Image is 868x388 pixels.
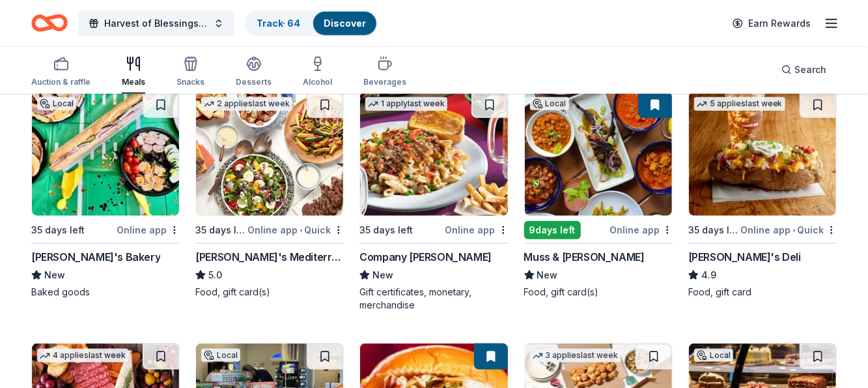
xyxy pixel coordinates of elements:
[31,8,68,38] a: Home
[31,51,91,94] button: Auction & raffle
[688,222,738,238] div: 35 days left
[688,91,837,299] a: Image for Jason's Deli5 applieslast week35 days leftOnline app•Quick[PERSON_NAME]'s Deli4.9Food, ...
[176,77,204,87] div: Snacks
[524,221,581,239] div: 9 days left
[31,286,180,299] div: Baked goods
[31,249,160,265] div: [PERSON_NAME]'s Bakery
[208,267,222,283] span: 5.0
[195,222,245,238] div: 35 days left
[363,51,406,94] button: Beverages
[359,249,492,265] div: Company [PERSON_NAME]
[524,91,673,299] a: Image for Muss & Turner'sLocal9days leftOnline appMuss & [PERSON_NAME]NewFood, gift card(s)
[201,97,292,111] div: 2 applies last week
[37,349,128,363] div: 4 applies last week
[524,286,673,299] div: Food, gift card(s)
[725,12,819,35] a: Earn Rewards
[32,92,179,216] img: Image for Henri's Bakery
[37,97,76,110] div: Local
[359,222,413,238] div: 35 days left
[257,18,300,29] a: Track· 64
[245,10,378,37] button: Track· 64Discover
[236,51,272,94] button: Desserts
[792,225,795,235] span: •
[176,51,204,94] button: Snacks
[537,267,558,283] span: New
[196,92,343,216] img: Image for Taziki's Mediterranean Cafe
[740,222,837,238] div: Online app Quick
[78,10,234,37] button: Harvest of Blessings Event
[201,349,240,362] div: Local
[195,286,344,299] div: Food, gift card(s)
[104,16,208,31] span: Harvest of Blessings Event
[122,77,145,87] div: Meals
[530,349,621,363] div: 3 applies last week
[303,51,332,94] button: Alcohol
[359,91,508,312] a: Image for Company Brinker1 applylast week35 days leftOnline appCompany [PERSON_NAME]NewGift certi...
[44,267,65,283] span: New
[31,91,180,299] a: Image for Henri's BakeryLocal35 days leftOnline app[PERSON_NAME]'s BakeryNewBaked goods
[324,18,366,29] a: Discover
[31,77,91,87] div: Auction & raffle
[688,286,837,299] div: Food, gift card
[195,91,344,299] a: Image for Taziki's Mediterranean Cafe2 applieslast week35 days leftOnline app•Quick[PERSON_NAME]'...
[117,222,180,238] div: Online app
[445,222,509,238] div: Online app
[530,97,569,110] div: Local
[236,77,272,87] div: Desserts
[694,349,733,362] div: Local
[360,92,507,216] img: Image for Company Brinker
[195,249,344,265] div: [PERSON_NAME]'s Mediterranean Cafe
[688,249,801,265] div: [PERSON_NAME]'s Deli
[372,267,393,283] span: New
[525,92,672,216] img: Image for Muss & Turner's
[694,97,785,111] div: 5 applies last week
[609,222,673,238] div: Online app
[31,222,85,238] div: 35 days left
[359,286,508,312] div: Gift certificates, monetary, merchandise
[794,62,826,78] span: Search
[363,77,406,87] div: Beverages
[300,225,302,235] span: •
[524,249,645,265] div: Muss & [PERSON_NAME]
[122,51,145,94] button: Meals
[303,77,332,87] div: Alcohol
[689,92,836,216] img: Image for Jason's Deli
[701,267,716,283] span: 4.9
[771,57,837,83] button: Search
[247,222,344,238] div: Online app Quick
[365,97,447,111] div: 1 apply last week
